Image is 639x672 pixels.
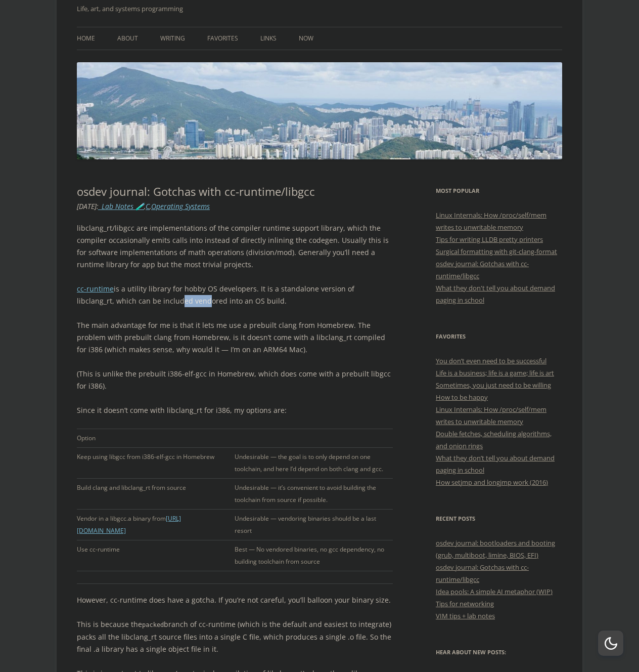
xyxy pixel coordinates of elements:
[436,185,562,197] h3: Most Popular
[77,509,235,540] td: Vendor in a libgcc.a binary from
[207,27,238,50] a: Favorites
[436,563,529,584] a: osdev journal: Gotchas with cc-runtime/libgcc
[151,201,210,211] a: Operating Systems
[436,330,562,343] h3: Favorites
[235,509,393,540] td: Undesirable — vendoring binaries should be a last resort
[77,447,235,478] td: Keep using libgcc from i386-elf-gcc in Homebrew
[436,259,529,280] a: osdev journal: Gotchas with cc-runtime/libgcc
[77,368,393,392] p: (This is unlike the prebuilt i386-elf-gcc in Homebrew, which does come with a prebuilt libgcc for...
[77,618,393,655] p: This is because the branch of cc-runtime (which is the default and easiest to integrate) packs al...
[436,368,554,377] a: Life is a business; life is a game; life is art
[77,319,393,356] p: The main advantage for me is that it lets me use a prebuilt clang from Homebrew. The problem with...
[436,405,546,426] a: Linux Internals: How /proc/self/mem writes to unwritable memory
[436,478,548,487] a: How setjmp and longjmp work (2016)
[77,185,393,198] h1: osdev journal: Gotchas with cc-runtime/libgcc
[260,27,277,50] a: Links
[436,211,546,232] a: Linux Internals: How /proc/self/mem writes to unwritable memory
[160,27,185,50] a: Writing
[436,356,546,365] a: You don’t even need to be successful
[77,3,562,15] h2: Life, art, and systems programming
[436,393,488,402] a: How to be happy
[436,599,494,608] a: Tips for networking
[77,283,393,307] p: is a utility library for hobby OS developers. It is a standalone version of libclang_rt, which ca...
[436,381,551,390] a: Sometimes, you just need to be willing
[99,201,144,211] a: _Lab Notes 🧪
[436,538,555,560] a: osdev journal: bootloaders and booting (grub, multiboot, limine, BIOS, EFI)
[436,513,562,525] h3: Recent Posts
[77,594,393,606] p: However, cc-runtime does have a gotcha. If you’re not careful, you’ll balloon your binary size.
[146,201,150,211] a: C
[299,27,313,50] a: Now
[436,283,555,305] a: What they don't tell you about demand paging in school
[77,27,95,50] a: Home
[142,621,164,628] code: packed
[436,453,555,475] a: What they don’t tell you about demand paging in school
[77,514,181,535] a: [URL][DOMAIN_NAME]
[436,646,562,658] h3: Hear about new posts:
[436,611,495,620] a: VIM tips + lab notes
[77,540,235,571] td: Use cc-runtime
[235,447,393,478] td: Undesirable — the goal is to only depend on one toolchain, and here I’d depend on both clang and ...
[436,429,552,450] a: Double fetches, scheduling algorithms, and onion rings
[117,27,138,50] a: About
[77,62,562,159] img: offlinemark
[77,222,393,271] p: libclang_rt/libgcc are implementations of the compiler runtime support library, which the compile...
[436,235,543,244] a: Tips for writing LLDB pretty printers
[77,284,114,293] a: cc-runtime
[77,201,97,211] time: [DATE]
[77,201,210,211] i: : , ,
[436,587,553,596] a: Idea pools: A simple AI metaphor (WIP)
[235,478,393,509] td: Undesirable — it’s convenient to avoid building the toolchain from source if possible.
[436,247,557,256] a: Surgical formatting with git-clang-format
[77,429,235,447] td: Option
[77,404,393,416] p: Since it doesn’t come with libclang_rt for i386, my options are:
[77,478,235,509] td: Build clang and libclang_rt from source
[235,540,393,571] td: Best — No vendored binaries, no gcc dependency, no building toolchain from source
